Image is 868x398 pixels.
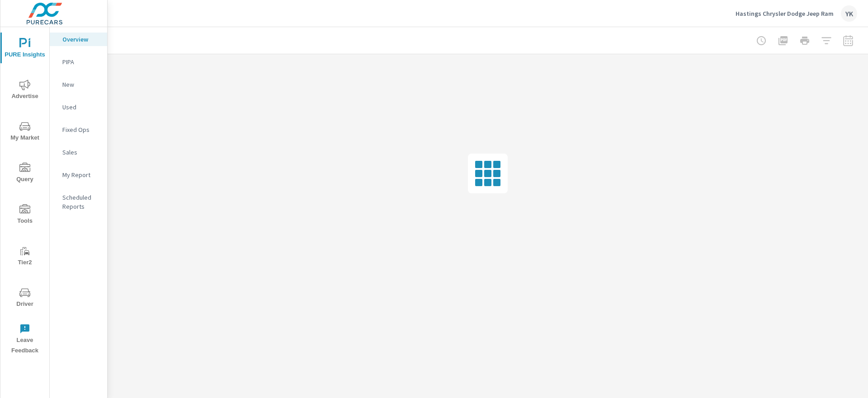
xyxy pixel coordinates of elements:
p: My Report [62,170,100,179]
p: Scheduled Reports [62,193,100,211]
div: Fixed Ops [50,123,107,136]
p: New [62,80,100,89]
span: Query [3,163,47,185]
span: Leave Feedback [3,323,47,356]
div: New [50,78,107,91]
span: Tier2 [3,246,47,268]
p: Fixed Ops [62,125,100,134]
div: Scheduled Reports [50,191,107,213]
div: Sales [50,145,107,159]
span: PURE Insights [3,38,47,60]
p: Hastings Chrysler Dodge Jeep Ram [736,9,834,18]
p: Used [62,103,100,112]
div: nav menu [0,27,49,360]
span: Tools [3,204,47,226]
p: Overview [62,35,100,44]
p: PIPA [62,57,100,66]
div: Overview [50,33,107,46]
p: Sales [62,148,100,157]
div: My Report [50,168,107,182]
span: Advertise [3,80,47,102]
span: My Market [3,121,47,143]
span: Driver [3,287,47,309]
div: YK [841,5,857,22]
div: PIPA [50,55,107,69]
div: Used [50,100,107,114]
